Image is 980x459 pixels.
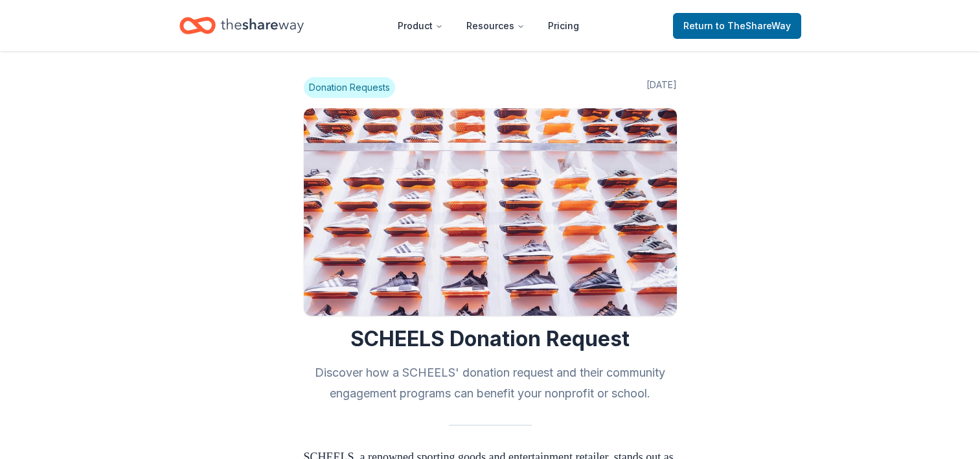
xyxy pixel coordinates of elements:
[304,326,677,352] h1: SCHEELS Donation Request
[683,18,791,34] span: Return
[456,13,535,39] button: Resources
[646,77,677,98] span: [DATE]
[538,13,589,39] a: Pricing
[304,362,677,404] h2: Discover how a SCHEELS' donation request and their community engagement programs can benefit your...
[304,108,677,316] img: Image for SCHEELS Donation Request
[304,77,395,98] span: Donation Requests
[673,13,801,39] a: Returnto TheShareWay
[387,13,453,39] button: Product
[387,10,589,41] nav: Main
[179,10,304,41] a: Home
[716,20,791,31] span: to TheShareWay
